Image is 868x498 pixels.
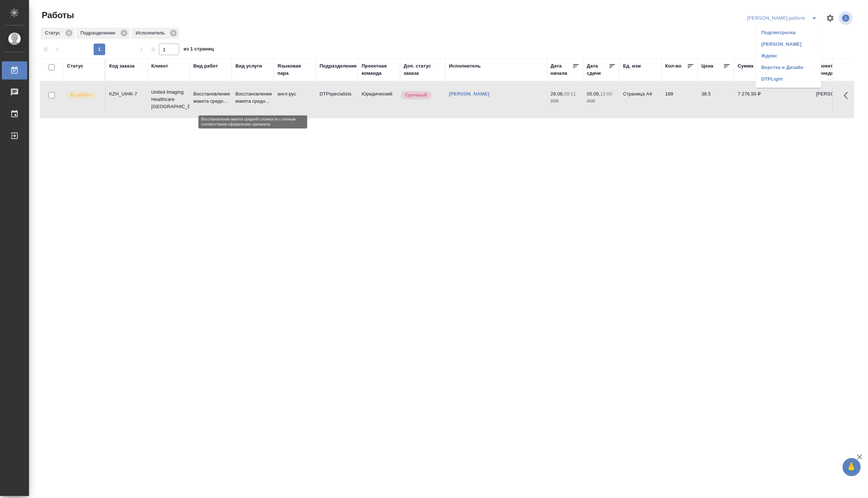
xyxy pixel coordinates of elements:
[623,62,641,70] div: Ед. изм
[449,62,481,70] div: Исполнитель
[756,62,821,73] li: Верстка и Дизайн
[738,62,753,70] div: Сумма
[756,50,821,62] li: Ждемс
[235,62,262,70] div: Вид услуги
[756,27,821,38] li: Подсмотрелка
[40,9,74,21] span: Работы
[67,62,83,70] div: Статус
[131,28,179,39] div: Исполнитель
[698,87,734,112] td: 38.5
[404,62,442,77] div: Доп. статус заказа
[702,62,713,70] div: Цена
[756,73,821,85] li: DTPLight
[358,87,400,112] td: Юридический
[184,45,214,55] span: из 1 страниц
[235,90,270,105] p: Восстановление макета средн...
[136,29,167,37] p: Исполнитель
[320,62,357,70] div: Подразделение
[274,87,316,112] td: англ-рус
[316,87,358,112] td: DTPspecialists
[587,98,616,105] p: 2025
[839,11,854,25] span: Посмотреть информацию
[405,91,427,99] p: Срочный
[620,87,662,112] td: Страница А4
[109,90,144,98] div: KZH_UIHK-7
[362,62,396,77] div: Проектная команда
[665,62,682,70] div: Кол-во
[551,62,572,77] div: Дата начала
[587,62,609,77] div: Дата сдачи
[756,38,821,50] li: [PERSON_NAME]
[587,91,600,97] p: 05.09,
[151,62,168,70] div: Клиент
[45,29,63,37] p: Статус
[813,87,855,112] td: [PERSON_NAME]
[277,62,312,77] div: Языковая пара
[41,28,75,39] div: Статус
[109,62,135,70] div: Код заказа
[839,87,857,104] button: Здесь прячутся важные кнопки
[193,90,228,105] p: Восстановление макета средн...
[734,87,770,112] td: 7 276,50 ₽
[662,87,698,112] td: 189
[564,91,576,97] p: 09:11
[193,62,218,70] div: Вид работ
[846,460,858,475] span: 🙏
[70,91,91,99] p: В работе
[551,91,564,97] p: 28.08,
[151,89,186,110] p: United Imaging Healthcare [GEOGRAPHIC_DATA]
[551,98,580,105] p: 2025
[76,28,130,39] div: Подразделение
[822,9,839,27] span: Настроить таблицу
[843,458,861,476] button: 🙏
[65,90,101,100] div: Исполнитель выполняет работу
[449,91,489,97] a: [PERSON_NAME]
[600,91,612,97] p: 12:00
[81,29,118,37] p: Подразделение
[745,12,822,24] div: split button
